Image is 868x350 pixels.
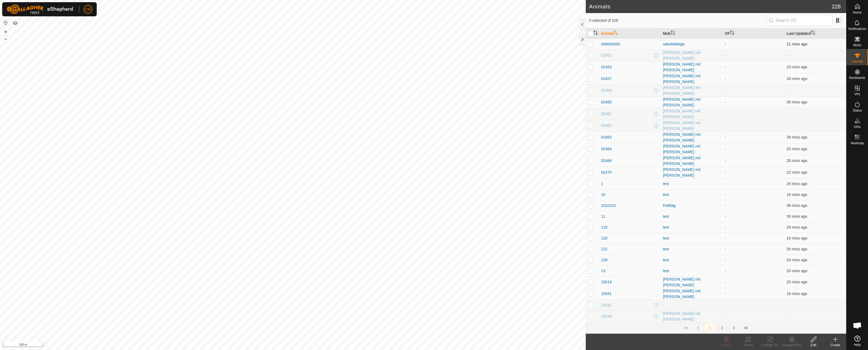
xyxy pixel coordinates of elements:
span: Heatmap [851,142,864,145]
span: 29 Sept 2025, 8:06 am [787,291,807,296]
a: Contact Us [298,343,314,348]
span: 02464 [601,146,612,152]
div: [PERSON_NAME] mit [PERSON_NAME] [663,62,720,73]
div: test [663,246,720,252]
span: - [787,88,788,93]
app-display-virtual-paddock-transition: - [725,135,726,139]
span: 29 Sept 2025, 7:59 am [787,65,807,69]
span: 11 [601,214,605,219]
span: 1010101 [601,203,616,208]
app-display-virtual-paddock-transition: - [725,280,726,284]
div: Chat öffnen [849,317,866,334]
div: [PERSON_NAME] mit [PERSON_NAME] [663,97,720,108]
app-display-virtual-paddock-transition: - [725,123,726,128]
span: Status [852,109,862,112]
th: Animal [599,28,661,39]
button: Reset Map [2,20,9,26]
button: Last Page [740,323,751,333]
a: Help [846,333,868,349]
span: 29 Sept 2025, 7:52 am [787,247,807,251]
span: - [787,53,788,57]
div: [PERSON_NAME] mit [PERSON_NAME] [663,120,720,131]
div: Create [824,343,846,348]
app-display-virtual-paddock-transition: - [725,76,726,81]
span: Mobs [853,44,861,47]
div: test [663,181,720,187]
span: 29 Sept 2025, 7:52 am [787,100,807,104]
app-display-virtual-paddock-transition: - [725,291,726,296]
div: [PERSON_NAME] mit [PERSON_NAME] [663,108,720,120]
app-display-virtual-paddock-transition: - [725,100,726,104]
span: 10 [601,192,605,198]
button: Map Layers [12,20,19,26]
span: 29 Sept 2025, 7:52 am [787,258,807,262]
span: VPs [854,93,860,96]
app-display-virtual-paddock-transition: - [725,225,726,229]
h2: Animals [589,3,831,10]
div: Tracks [737,343,759,348]
span: Help [854,343,861,346]
span: 13 [601,268,605,274]
span: 02457 [601,76,612,82]
span: 128 [601,257,607,263]
button: Next Page [729,323,739,333]
div: Change Mob [781,343,803,348]
div: Edit [803,343,824,348]
div: Change VP [759,343,781,348]
th: VP [723,28,784,39]
a: Privacy Policy [271,343,292,348]
div: [PERSON_NAME] mit [PERSON_NAME] [663,73,720,85]
th: Mob [661,28,723,39]
span: 29 Sept 2025, 7:52 am [787,214,807,219]
app-display-virtual-paddock-transition: - [725,182,726,186]
span: 118 [601,225,607,230]
span: 29 Sept 2025, 7:57 am [787,280,807,284]
div: [PERSON_NAME] mit [PERSON_NAME] [663,50,720,61]
span: 02470 [601,170,612,175]
app-display-virtual-paddock-transition: - [725,65,726,69]
app-display-virtual-paddock-transition: - [725,112,726,116]
app-display-virtual-paddock-transition: - [725,42,726,46]
div: [PERSON_NAME] mit [PERSON_NAME] [663,277,720,288]
app-display-virtual-paddock-transition: - [725,258,726,262]
span: 29 Sept 2025, 7:56 am [787,182,807,186]
span: - [787,314,788,318]
span: 29 Sept 2025, 7:54 am [787,135,807,139]
span: 29 Sept 2025, 8:01 am [787,269,807,273]
div: Feldtag [663,203,720,208]
div: [PERSON_NAME] mit [PERSON_NAME] [663,311,720,322]
span: 15543 [601,314,612,319]
button: – [2,36,9,42]
app-display-virtual-paddock-transition: - [725,214,726,219]
span: 29 Sept 2025, 7:59 am [787,170,807,174]
app-display-virtual-paddock-transition: - [725,314,726,318]
span: 02459 [601,88,612,93]
span: 02461 [601,111,612,117]
span: 0 selected of 228 [589,18,766,23]
div: [PERSON_NAME] mit [PERSON_NAME] [663,155,720,167]
span: - [787,303,788,307]
span: 122 [601,246,607,252]
div: - [663,302,720,308]
img: Gallagher Logo [7,4,75,14]
span: 29 Sept 2025, 8:00 am [787,42,807,46]
app-display-virtual-paddock-transition: - [725,303,726,307]
span: - [787,112,788,116]
span: 15014 [601,279,612,285]
span: 02453 [601,64,612,70]
span: 29 Sept 2025, 7:52 am [787,225,807,229]
div: test [663,235,720,241]
span: 1 [601,181,603,187]
div: test [663,257,720,263]
div: [PERSON_NAME] mit [PERSON_NAME] [663,85,720,96]
span: 15541 [601,291,612,297]
p-sorticon: Activate to sort [730,31,734,36]
span: Neckbands [849,76,865,79]
span: 02466 [601,158,612,164]
app-display-virtual-paddock-transition: - [725,158,726,163]
span: 29 Sept 2025, 7:56 am [787,147,807,151]
app-display-virtual-paddock-transition: - [725,53,726,57]
p-sorticon: Activate to sort [811,31,815,36]
span: 228 [832,2,841,11]
span: 02463 [601,134,612,140]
